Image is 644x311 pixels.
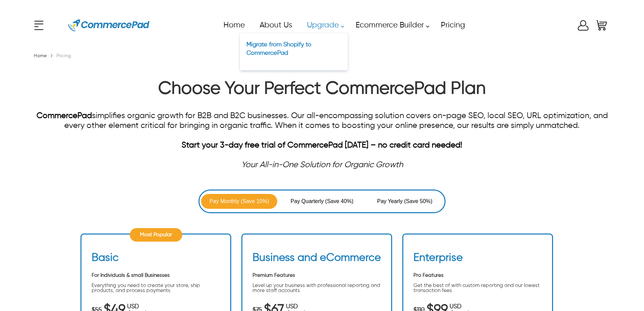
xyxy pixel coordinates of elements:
span: Pay Yearly [377,197,404,205]
div: Most Popular [130,228,182,242]
p: Level up your business with professional reporting and more staff accounts [253,283,381,293]
p: Get the best of with custom reporting and our lowest transaction fees [413,283,542,293]
span: USD [286,303,307,310]
h2: Business and eCommerce [253,251,381,268]
span: (Save 10%) [241,197,269,205]
span: (Save 50%) [404,197,433,205]
a: CommercePad [37,112,92,120]
span: USD [127,303,148,310]
h2: Basic [92,251,119,268]
a: Ecommerce Builder [348,18,433,33]
a: Upgrade [299,18,348,33]
a: Migrate from Shopify to CommercePad [246,42,311,56]
p: Everything you need to create your store, ship products, and process payments [92,283,220,293]
img: Website Logo for Commerce Pad [68,10,149,41]
div: simplifies organic growth for B2B and B2C businesses. Our all-encompassing solution covers on-pag... [32,111,612,140]
em: Your All-in-One Solution for Organic Growth [241,161,403,169]
p: Premium Features [253,273,381,278]
a: Home [216,18,252,33]
button: Pay Yearly (Save 50%) [367,194,443,209]
span: Pay Quarterly [291,197,325,205]
a: About Us [252,18,299,33]
strong: Start your 3-day free trial of CommercePad [DATE] – no credit card needed! [182,141,462,149]
h2: Enterprise [413,251,463,268]
a: Website Logo for Commerce Pad [63,10,155,41]
div: Pricing [55,52,73,59]
h1: Choose Your Perfect CommercePad Plan [32,79,612,103]
span: › [50,51,53,61]
span: (Save 40%) [325,197,354,205]
a: Pricing [433,18,472,33]
a: Home [32,53,48,58]
p: For Individuals & small Businesses [92,273,220,278]
span: USD [450,303,471,310]
button: Pay Quarterly (Save 40%) [284,194,360,209]
p: Pro Features [413,273,542,278]
button: Pay Monthly (Save 10%) [201,194,277,209]
span: Pay Monthly [210,197,241,205]
a: Shopping Cart [595,19,609,32]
